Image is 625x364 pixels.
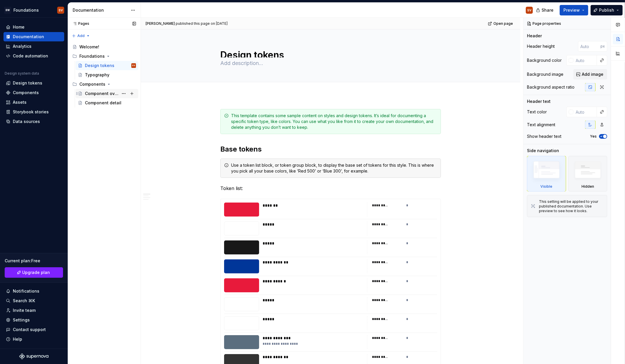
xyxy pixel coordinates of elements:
p: px [600,44,605,49]
div: Contact support [13,327,46,333]
button: Contact support [4,325,64,334]
div: Design tokens [85,63,114,68]
div: Components [13,90,39,96]
button: Publish [591,5,623,15]
div: Side navigation [527,148,559,154]
div: Settings [13,317,30,323]
button: Search ⌘K [4,296,64,305]
div: Text color [527,109,547,115]
button: Share [533,5,557,15]
div: Page tree [70,42,138,108]
a: Code automation [4,51,64,61]
button: Preview [560,5,588,15]
a: Invite team [4,306,64,315]
div: Design system data [5,71,39,76]
div: Components [79,81,105,87]
div: Assets [13,99,27,105]
a: Upgrade plan [5,267,63,278]
div: Component detail [85,100,121,106]
a: Component detail [76,98,138,108]
label: Yes [590,134,597,139]
a: Home [4,22,64,32]
h2: Base tokens [220,145,441,154]
span: [PERSON_NAME] [146,21,175,26]
textarea: Design tokens [219,48,440,57]
div: SV [527,8,531,13]
a: Typography [76,70,138,80]
div: Foundations [13,7,39,13]
a: Open page [486,20,516,28]
div: Pages [70,21,89,26]
button: Add image [573,69,607,80]
p: Token list: [220,185,441,192]
span: Publish [599,7,614,13]
div: Help [13,336,22,342]
div: Visible [527,156,566,191]
input: Auto [573,55,597,66]
div: published this page on [DATE] [176,21,228,26]
div: Invite team [13,307,36,313]
button: BWFoundationsSV [1,4,67,16]
input: Auto [578,41,600,52]
input: Auto [573,107,597,117]
a: Settings [4,315,64,325]
button: Add [70,32,92,40]
a: Storybook stories [4,107,64,117]
div: Design tokens [13,80,42,86]
div: Typography [85,72,109,78]
button: Notifications [4,286,64,296]
svg: Supernova Logo [19,354,48,359]
div: Header height [527,43,555,49]
span: Upgrade plan [22,270,50,275]
a: Design tokensSV [76,61,138,70]
a: Design tokens [4,78,64,88]
div: Foundations [70,52,138,61]
div: Documentation [73,7,128,13]
div: Hidden [582,184,594,189]
div: Visible [540,184,552,189]
div: Current plan : Free [5,258,63,264]
a: Analytics [4,42,64,51]
div: Search ⌘K [13,298,35,304]
div: Background image [527,71,563,77]
a: Data sources [4,117,64,126]
div: This setting will be applied to your published documentation. Use preview to see how it looks. [539,199,603,213]
span: Share [542,7,554,13]
a: Documentation [4,32,64,41]
div: Analytics [13,43,32,49]
div: SV [59,8,63,13]
span: Add [77,34,85,38]
div: Notifications [13,288,39,294]
div: Use a token list block, or token group block, to display the base set of tokens for this style. T... [231,162,437,174]
a: Assets [4,98,64,107]
div: Documentation [13,34,44,40]
a: Welcome! [70,42,138,52]
button: Help [4,335,64,344]
div: Code automation [13,53,48,59]
div: Text alignment [527,122,555,128]
a: Components [4,88,64,97]
div: Storybook stories [13,109,49,115]
div: Header text [527,99,551,104]
a: Component overview [76,89,138,98]
div: SV [132,63,135,68]
div: Show header text [527,133,561,139]
div: Welcome! [79,44,99,50]
div: Home [13,24,25,30]
div: Data sources [13,119,40,124]
div: Background color [527,57,562,63]
div: This template contains some sample content on styles and design tokens. It’s ideal for documentin... [231,113,437,130]
span: Add image [582,71,603,77]
div: Background aspect ratio [527,84,575,90]
span: Preview [563,7,580,13]
div: Components [70,80,138,89]
div: Component overview [85,91,118,96]
div: BW [4,7,11,14]
div: Header [527,33,542,39]
span: Open page [493,21,513,26]
div: Hidden [568,156,607,191]
div: Foundations [79,53,105,59]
